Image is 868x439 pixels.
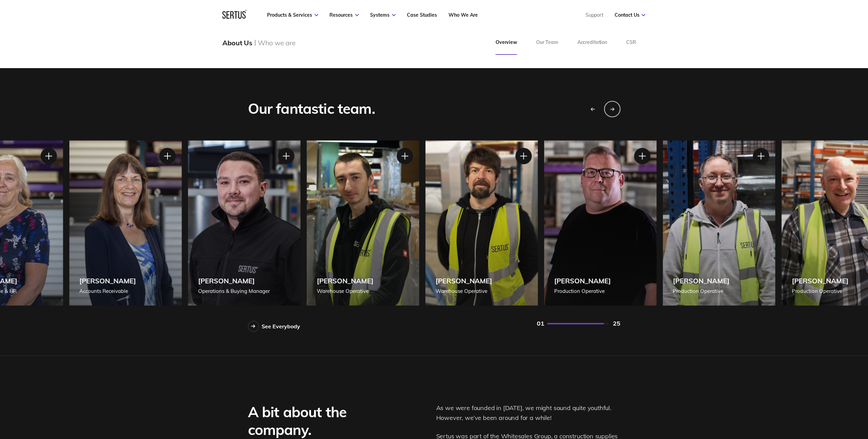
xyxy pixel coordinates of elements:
[436,277,492,285] div: [PERSON_NAME]
[317,277,373,285] div: [PERSON_NAME]
[79,277,136,285] div: [PERSON_NAME]
[79,287,136,295] div: Accounts Receivable
[370,12,396,18] a: Systems
[267,12,318,18] a: Products & Services
[614,12,645,18] a: Contact Us
[258,38,296,47] div: Who we are
[436,287,492,295] div: Warehouse Operative
[248,403,384,439] div: A bit about the company.
[673,277,730,285] div: [PERSON_NAME]
[198,287,270,295] div: Operations & Buying Manager
[585,12,603,18] a: Support
[792,287,848,295] div: Production Operative
[248,100,375,118] div: Our fantastic team.
[198,277,270,285] div: [PERSON_NAME]
[537,319,544,327] div: 01
[527,30,568,55] a: Our Team
[448,12,477,18] a: Who We Are
[745,360,868,439] iframe: Chat Widget
[673,287,730,295] div: Production Operative
[317,287,373,295] div: Warehouse Operative
[584,101,601,117] div: Previous slide
[604,101,620,117] div: Next slide
[617,30,646,55] a: CSR
[554,287,611,295] div: Production Operative
[792,277,848,285] div: [PERSON_NAME]
[262,323,300,330] div: See Everybody
[436,403,620,423] p: As we were founded in [DATE], we might sound quite youthful. However, we’ve been around for a while!
[329,12,359,18] a: Resources
[613,319,620,327] div: 25
[554,277,611,285] div: [PERSON_NAME]
[222,38,252,47] div: About Us
[568,30,617,55] a: Accreditation
[745,360,868,439] div: Widżet czatu
[248,321,300,332] a: See Everybody
[407,12,437,18] a: Case Studies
